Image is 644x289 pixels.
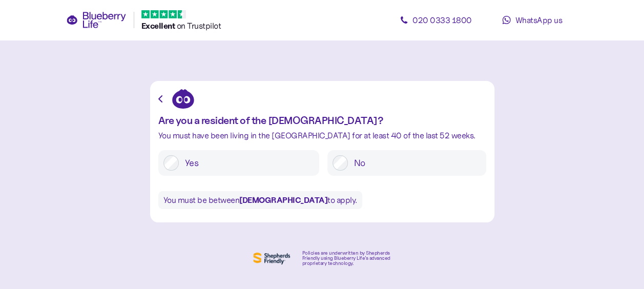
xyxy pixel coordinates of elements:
b: [DEMOGRAPHIC_DATA] [239,195,327,205]
div: You must have been living in the [GEOGRAPHIC_DATA] for at least 40 of the last 52 weeks. [158,131,486,140]
div: You must be between to apply. [158,191,362,209]
span: Excellent ️ [141,20,177,31]
label: No [348,155,481,171]
span: on Trustpilot [177,20,221,31]
img: Shephers Friendly [251,250,292,266]
a: 020 0333 1800 [390,10,482,30]
div: Policies are underwritten by Shepherds Friendly using Blueberry Life’s advanced proprietary techn... [302,251,393,266]
label: Yes [179,155,314,171]
div: Are you a resident of the [DEMOGRAPHIC_DATA]? [158,115,486,126]
a: WhatsApp us [486,10,578,30]
span: 020 0333 1800 [412,15,472,25]
span: WhatsApp us [515,15,562,25]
